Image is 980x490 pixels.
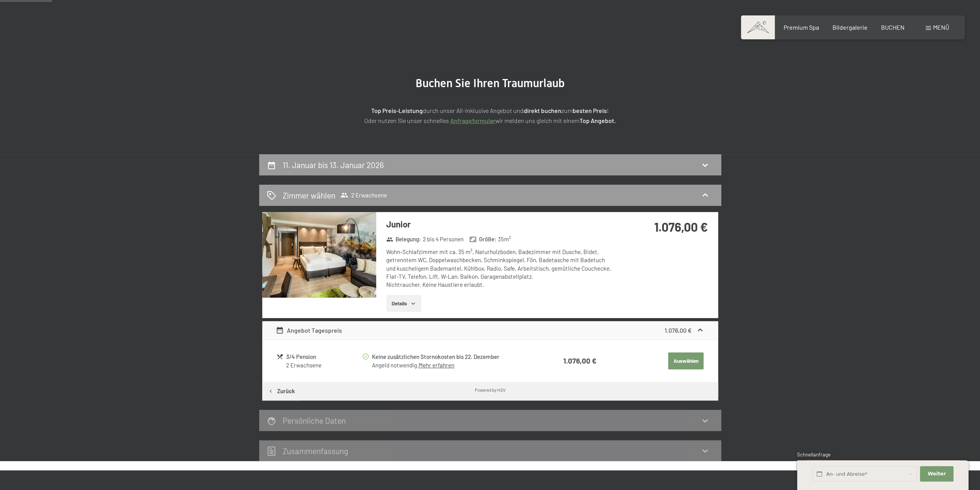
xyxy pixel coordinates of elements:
strong: 1.076,00 € [654,219,708,234]
span: Menü [933,24,949,31]
strong: Belegung : [386,235,421,243]
h2: Persönliche Daten [283,416,346,425]
strong: besten Preis [573,107,607,114]
div: 2 Erwachsene [286,361,361,369]
strong: 1.076,00 € [665,327,692,334]
a: BUCHEN [881,24,905,31]
a: Anfrageformular [450,117,495,124]
h3: Junior [386,218,615,230]
a: Bildergalerie [833,24,868,31]
strong: 1.076,00 € [563,356,596,365]
img: mss_renderimg.php [262,212,376,298]
span: 2 bis 4 Personen [423,235,464,243]
strong: Top Angebot. [580,117,616,124]
a: Mehr erfahren [419,362,454,369]
strong: Größe : [469,235,496,243]
a: Premium Spa [783,24,819,31]
span: Weiter [928,470,946,477]
p: durch unser All-inklusive Angebot und zum ! Oder nutzen Sie unser schnelles wir melden uns gleich... [298,106,683,125]
div: 3/4 Pension [286,352,361,361]
button: Details [386,295,421,312]
h2: Zimmer wählen [283,190,335,201]
h2: 11. Januar bis 13. Januar 2026 [283,160,384,170]
div: Angeld notwendig. [372,361,532,369]
strong: direkt buchen [524,107,561,114]
span: 2 Erwachsene [340,191,387,199]
button: Zurück [262,382,301,401]
button: Weiter [920,466,953,482]
h2: Zusammen­fassung [283,446,348,456]
div: Angebot Tagespreis1.076,00 € [262,321,718,340]
span: Buchen Sie Ihren Traumurlaub [415,76,565,90]
div: Angebot Tagespreis [276,326,342,335]
div: Powered by HGV [475,387,506,393]
span: Schnellanfrage [797,451,831,458]
button: Auswählen [668,352,704,369]
span: 35 m² [498,235,511,243]
div: Keine zusätzlichen Stornokosten bis 22. Dezember [372,352,532,361]
div: Wohn-Schlafzimmer mit ca. 35 m², Naturholzboden, Badezimmer mit Dusche, Bidet, getrenntem WC, Dop... [386,248,615,289]
strong: Top Preis-Leistung [371,107,423,114]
